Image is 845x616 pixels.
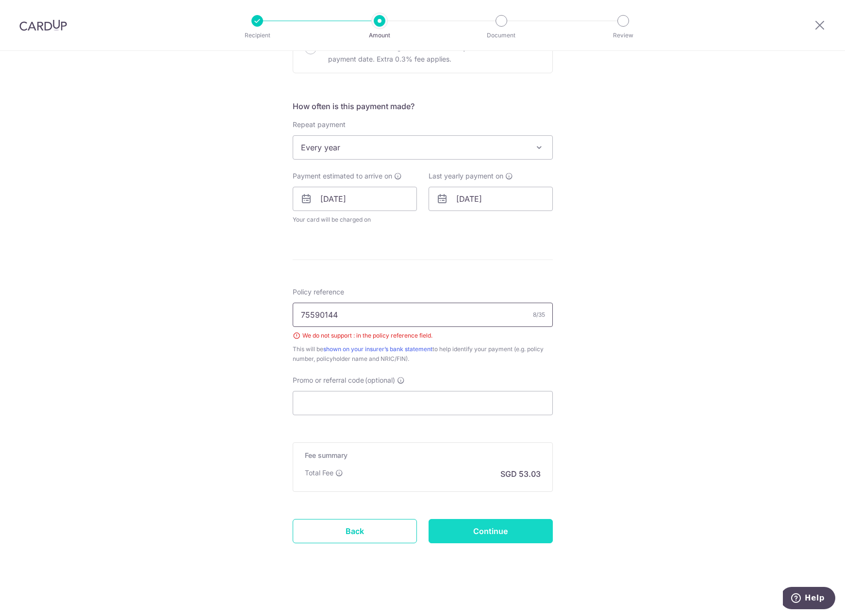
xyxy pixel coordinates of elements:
p: SGD 53.03 [500,468,541,480]
span: Last yearly payment on [429,171,503,181]
p: Recipient [221,31,293,40]
span: Your card will be charged on [293,215,417,225]
iframe: Opens a widget where you can find more information [783,587,835,611]
div: 8/35 [533,310,545,320]
a: shown on your insurer’s bank statement [323,345,432,353]
span: Payment estimated to arrive on [293,171,392,181]
div: This will be to help identify your payment (e.g. policy number, policyholder name and NRIC/FIN). [293,344,553,364]
span: (optional) [365,375,395,385]
p: Total Fee [305,468,333,478]
label: Policy reference [293,287,344,297]
label: Repeat payment [293,120,346,130]
div: We do not support : in the policy reference field. [293,331,553,340]
span: Promo or referral code [293,375,364,385]
input: DD / MM / YYYY [293,187,417,211]
input: DD / MM / YYYY [429,187,553,211]
p: Review [587,31,659,40]
img: CardUp [19,19,67,31]
p: Document [465,31,537,40]
h5: Fee summary [305,451,541,460]
input: Continue [429,519,553,543]
span: Every year [293,136,552,159]
p: Amount [344,31,415,40]
a: Back [293,519,417,543]
p: Your card will be charged one business day before the selected payment date. Extra 0.3% fee applies. [328,42,541,65]
span: Every year [293,135,553,160]
h5: How often is this payment made? [293,100,553,112]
